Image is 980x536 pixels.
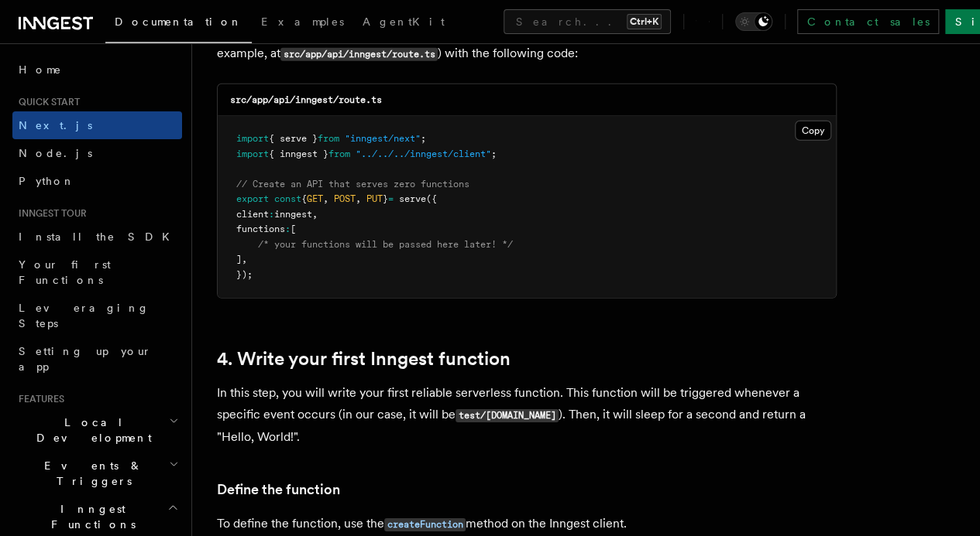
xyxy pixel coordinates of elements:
span: ] [236,254,242,265]
button: Events & Triggers [12,452,182,495]
a: Setting up your app [12,337,182,381]
span: Home [19,62,62,77]
code: src/app/api/inngest/route.ts [230,94,382,105]
span: AgentKit [363,15,445,28]
button: Toggle dark mode [735,12,772,31]
a: Node.js [12,139,182,167]
span: ; [491,149,497,159]
span: Features [12,393,64,405]
span: Events & Triggers [12,458,169,489]
span: POST [334,193,356,204]
p: In this step, you will write your first reliable serverless function. This function will be trigg... [217,382,837,448]
span: serve [399,193,426,204]
span: client [236,209,269,220]
span: import [236,149,269,159]
span: Install the SDK [19,230,179,243]
a: Define the function [217,479,340,500]
span: PUT [366,193,383,204]
span: Quick start [12,96,80,108]
span: Setting up your app [19,345,152,373]
span: { inngest } [269,149,328,159]
span: ; [421,133,426,144]
span: }); [236,269,253,280]
a: Next.js [12,111,182,139]
a: 4. Write your first Inngest function [217,348,511,370]
span: Your first Functions [19,258,111,286]
span: Examples [261,15,344,28]
a: Contact sales [797,9,939,34]
a: createFunction [384,516,466,531]
span: /* your functions will be passed here later! */ [258,239,513,250]
span: Leveraging Steps [19,302,150,329]
span: Inngest tour [12,207,87,220]
span: ({ [426,193,437,204]
p: To define the function, use the method on the Inngest client. [217,513,837,535]
span: inngest [274,209,312,220]
span: GET [307,193,323,204]
span: "../../../inngest/client" [356,149,491,159]
a: Examples [252,5,353,42]
a: Your first Functions [12,251,182,294]
code: src/app/api/inngest/route.ts [280,48,438,61]
span: Python [19,175,75,187]
a: Home [12,56,182,84]
a: Documentation [105,5,252,43]
span: , [356,193,361,204]
button: Local Development [12,408,182,452]
span: export [236,193,269,204]
span: from [328,149,350,159]
span: = [388,193,394,204]
span: [ [291,224,296,234]
span: Next.js [19,119,92,131]
code: createFunction [384,518,466,531]
span: Node.js [19,147,92,159]
span: : [285,224,291,234]
span: "inngest/next" [345,133,421,144]
a: Python [12,167,182,195]
kbd: Ctrl+K [627,14,662,29]
button: Copy [795,121,831,141]
span: Documentation [115,15,242,28]
span: , [312,209,318,220]
span: functions [236,224,285,234]
button: Search...Ctrl+K [504,9,671,34]
span: // Create an API that serves zero functions [236,179,469,189]
span: , [242,254,247,265]
span: { [301,193,307,204]
code: test/[DOMAIN_NAME] [456,409,559,422]
span: : [269,209,274,220]
span: } [383,193,388,204]
span: const [274,193,301,204]
span: { serve } [269,133,318,144]
span: Local Development [12,415,169,446]
a: AgentKit [353,5,454,42]
a: Leveraging Steps [12,294,182,337]
span: from [318,133,339,144]
span: import [236,133,269,144]
a: Install the SDK [12,223,182,251]
span: , [323,193,328,204]
span: Inngest Functions [12,501,167,532]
